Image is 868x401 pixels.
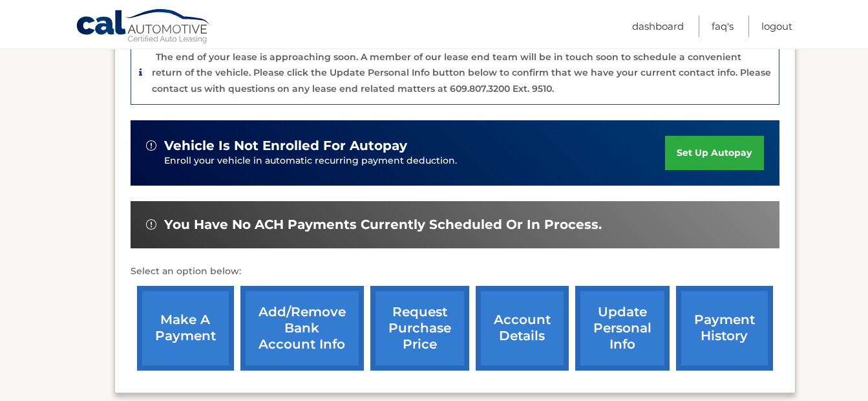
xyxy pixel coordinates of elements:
a: Logout [761,16,792,37]
a: Cal Automotive [76,8,211,46]
a: Add/Remove bank account info [240,286,364,371]
span: You have no ACH payments currently scheduled or in process. [164,217,602,233]
span: vehicle is not enrolled for autopay [164,138,407,154]
a: make a payment [137,286,234,371]
a: set up autopay [665,136,763,170]
p: The end of your lease is approaching soon. A member of our lease end team will be in touch soon t... [152,51,771,94]
p: Select an option below: [131,264,779,279]
a: FAQ's [712,16,734,37]
img: alert-white.svg [146,140,156,151]
p: Enroll your vehicle in automatic recurring payment deduction. [164,154,666,168]
a: Dashboard [632,16,684,37]
a: account details [476,286,569,371]
a: payment history [676,286,773,371]
a: update personal info [575,286,670,371]
img: alert-white.svg [146,219,156,230]
a: request purchase price [370,286,469,371]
